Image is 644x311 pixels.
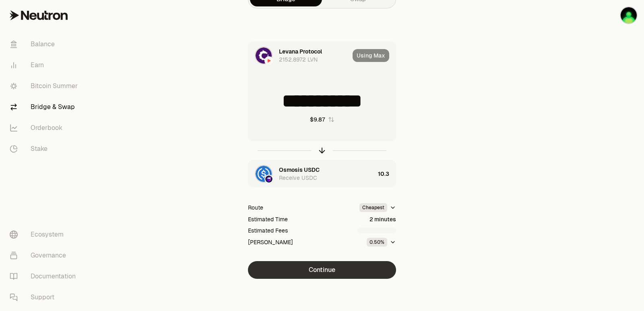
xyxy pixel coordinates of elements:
[3,224,87,245] a: Ecosystem
[248,160,375,187] div: USDC LogoOsmosis LogoOsmosis USDCReceive USDC
[378,160,396,187] div: 10.3
[369,215,396,223] div: 2 minutes
[248,160,396,187] button: USDC LogoOsmosis LogoOsmosis USDCReceive USDC10.3
[3,287,87,308] a: Support
[279,174,317,182] div: Receive USDC
[248,204,263,212] div: Route
[367,238,387,247] div: 0.50%
[3,117,87,138] a: Orderbook
[3,97,87,117] a: Bridge & Swap
[359,203,396,212] button: Cheapest
[359,203,387,212] div: Cheapest
[248,227,288,235] div: Estimated Fees
[279,166,320,174] div: Osmosis USDC
[3,245,87,266] a: Governance
[248,261,396,279] button: Continue
[279,47,322,56] div: Levana Protocol
[248,238,293,246] div: [PERSON_NAME]
[248,215,288,223] div: Estimated Time
[310,115,325,124] div: $9.87
[3,55,87,76] a: Earn
[256,166,272,182] img: USDC Logo
[256,47,272,64] img: LVN Logo
[3,34,87,55] a: Balance
[3,138,87,159] a: Stake
[621,7,637,23] img: sandy mercy
[248,42,349,69] div: LVN LogoNeutron LogoLevana Protocol2152.8972 LVN
[265,175,272,183] img: Osmosis Logo
[3,266,87,287] a: Documentation
[367,238,396,247] button: 0.50%
[279,56,318,64] div: 2152.8972 LVN
[3,76,87,97] a: Bitcoin Summer
[310,115,334,124] button: $9.87
[265,57,272,64] img: Neutron Logo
